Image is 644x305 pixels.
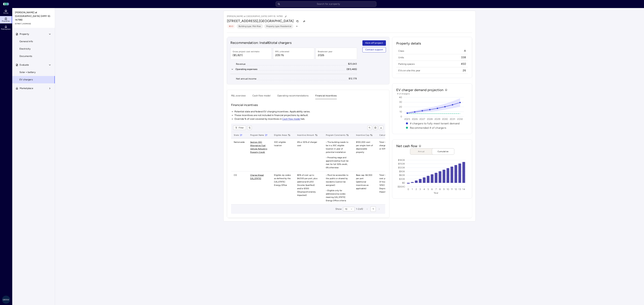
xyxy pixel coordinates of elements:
button: Cash flow model [252,94,271,99]
span: Building type: Mid-Rise [239,25,261,28]
span: [GEOGRAPHIC_DATA] [259,19,294,23]
span: 10 [345,207,347,211]
text: # of chargers [397,93,410,95]
button: toggle search [367,126,372,130]
text: 4 [423,188,425,191]
button: Evaluate [12,61,55,69]
text: 9 [443,188,445,191]
button: toggle sorting [288,134,290,136]
text: 2 [416,188,417,191]
div: Gross project cost estimate [233,50,259,53]
li: These incentives are not included in financial projections by default. [234,113,385,117]
span: Kick-off project [365,41,383,45]
td: 30C eligible location [271,138,294,171]
text: 2027 [419,118,425,121]
a: Cash flow model [282,118,300,120]
text: 0 [408,188,409,191]
text: 10 [399,110,402,113]
text: 5 [427,188,429,191]
p: • The building needs to be in a 30C eligible location in year of potential installation [326,140,351,154]
p: • Eligible only for addresses/zip codes meeting [US_STATE] Energy Office criteria [326,189,351,202]
span: 1 [373,207,374,211]
td: Eligible zip codes as defined by the [US_STATE] Energy Office [271,171,294,204]
h2: Recommendation: Install 6 total chargers [230,40,357,45]
a: EV chargers [12,76,55,83]
span: [STREET_ADDRESS] [15,22,52,25]
div: Net annual income [236,77,256,81]
span: 338 [461,56,466,59]
button: Filter [233,126,246,130]
div: Operating expenses [235,67,258,71]
text: $0 [402,181,405,184]
text: 2030 [442,118,448,121]
button: toggle sorting [346,134,349,136]
td: 80% of cost up to $4,500 per port; plus additional $1,250 (Income Qualified) and/or $500 (Disprop... [294,171,323,204]
span: 2026 [318,53,332,57]
button: P&L overview [231,94,246,99]
h2: Net cash flow [396,144,417,148]
a: Solar + battery [12,69,55,76]
text: 2025 [404,118,410,121]
text: 2032 [457,118,463,121]
div: Revenue [236,62,246,66]
span: EV chargers [19,78,33,82]
div: IRR, unlevered [275,50,289,53]
span: Marketplace [20,87,33,90]
li: Override % of cost covered by incentives in tab. [234,117,385,121]
text: 6 [432,188,433,191]
p: • Prevailing wage and apprenticeship must be met for full 30% credit, 6% otherwise [326,156,351,169]
text: 10 [447,188,449,191]
text: $60K [399,174,405,177]
text: 11 [451,188,453,191]
text: $150K [398,162,405,165]
span: Marketplace [1,28,10,30]
text: $120K [398,166,405,169]
button: Financial incentives [315,94,337,99]
span: Filter [239,126,244,129]
span: Incentive Cap [356,133,373,137]
text: 2029 [435,118,440,121]
button: Property type: Residential [264,24,293,29]
span: Program Name [250,133,267,137]
span: Class [398,49,404,53]
div: $25,643 [348,62,357,66]
text: 2026 [412,118,418,121]
a: General info [12,38,55,45]
span: Property type: Residential [266,25,291,28]
span: Units [398,56,404,59]
span: [PERSON_NAME] at [GEOGRAPHIC_DATA] (HMY ID: 14799) [15,11,52,22]
span: EVs on site this year [398,69,420,72]
text: 2028 [427,118,433,121]
td: Base cap: $4,500 per port (additional incentives as applicable) [353,171,377,204]
span: Contact support [365,48,383,52]
button: BGO [227,24,235,29]
text: 14 [463,188,465,191]
span: Home [3,12,8,14]
text: 1 [412,188,413,191]
span: Show [335,207,342,211]
button: Operating expenses($13,465) [230,67,357,71]
p: • Must be accessible to the public or shared by residents (cannot be assigned) [326,173,351,187]
img: Greystar AS [2,296,10,304]
nav: pagination [364,206,382,212]
span: Properties [2,20,10,22]
text: $180K [398,159,405,162]
text: $30K [399,178,405,180]
text: 2031 [450,118,455,121]
button: Property [12,30,55,38]
button: toggle sorting [240,134,242,136]
div: ($13,465) [346,67,357,71]
text: Year [434,192,438,194]
span: 450 [461,62,466,66]
text: # chargers to fully meet tenant demand [410,122,460,125]
span: Program Constraints [326,133,349,137]
span: Annual [413,150,430,153]
button: toggle sorting [265,134,267,136]
span: Parking spaces [398,62,415,66]
button: next page [377,206,382,212]
a: Section 30C Alternative Fuel Vehicle Refueling Property Credit [250,141,267,153]
span: General info [19,40,33,43]
text: 12 [455,188,457,191]
span: 26 [463,69,466,72]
